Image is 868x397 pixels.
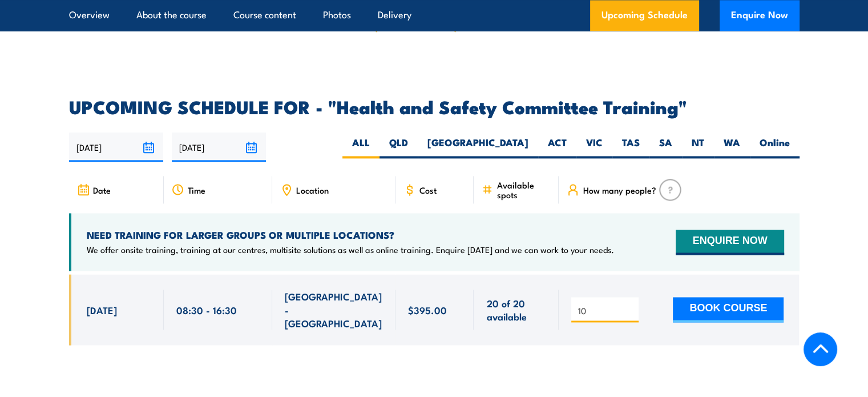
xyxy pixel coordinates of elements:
[93,185,111,195] span: Date
[750,136,800,158] label: Online
[408,303,447,316] span: $395.00
[296,185,329,195] span: Location
[714,136,750,158] label: WA
[176,303,237,316] span: 08:30 - 16:30
[676,230,784,255] button: ENQUIRE NOW
[538,136,576,158] label: ACT
[673,297,784,322] button: BOOK COURSE
[172,133,266,162] input: To date
[419,185,437,195] span: Cost
[612,136,649,158] label: TAS
[87,228,614,241] h4: NEED TRAINING FOR LARGER GROUPS OR MULTIPLE LOCATIONS?
[380,136,418,158] label: QLD
[486,296,546,323] span: 20 of 20 available
[576,136,612,158] label: VIC
[87,303,117,316] span: [DATE]
[649,136,682,158] label: SA
[87,244,614,255] p: We offer onsite training, training at our centres, multisite solutions as well as online training...
[418,136,538,158] label: [GEOGRAPHIC_DATA]
[496,180,551,199] span: Available spots
[583,185,656,195] span: How many people?
[69,133,163,162] input: From date
[578,305,635,316] input: # of people
[342,136,380,158] label: ALL
[682,136,714,158] label: NT
[285,290,383,330] span: [GEOGRAPHIC_DATA] - [GEOGRAPHIC_DATA]
[69,98,800,114] h2: UPCOMING SCHEDULE FOR - "Health and Safety Committee Training"
[188,185,205,195] span: Time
